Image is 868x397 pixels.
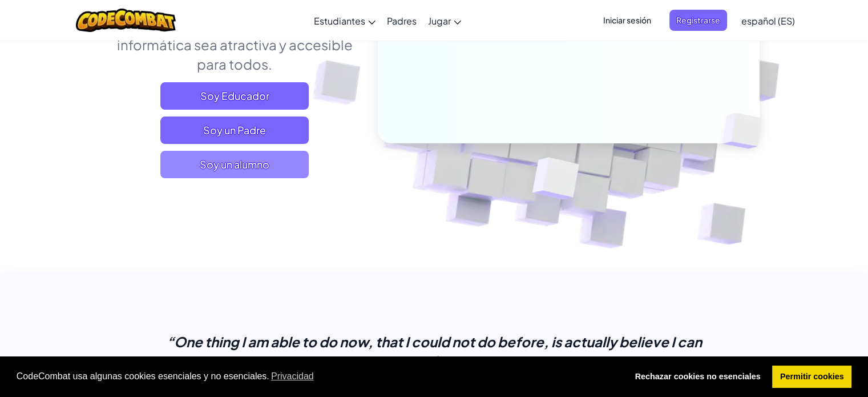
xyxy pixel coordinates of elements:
a: español (ES) [736,5,801,36]
a: Estudiantes [308,5,381,36]
span: Estudiantes [314,15,365,27]
a: deny cookies [627,366,768,388]
a: allow cookies [772,366,851,388]
button: Soy un alumno [160,151,309,178]
a: Soy Educador [160,82,309,110]
a: Padres [381,5,422,36]
a: learn more about cookies [269,368,316,385]
button: Iniciar sesión [596,10,658,31]
a: Soy un Padre [160,117,309,144]
img: CodeCombat logo [76,9,176,32]
span: CodeCombat usa algunas cookies esenciales y no esenciales. [17,368,618,385]
span: Jugar [428,15,451,27]
img: Overlap cubes [703,89,789,173]
span: español (ES) [741,15,795,27]
img: Overlap cubes [504,133,606,228]
p: “One thing I am able to do now, that I could not do before, is actually believe I can code.” [149,332,720,371]
button: Registrarse [669,10,727,31]
a: Jugar [422,5,467,36]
